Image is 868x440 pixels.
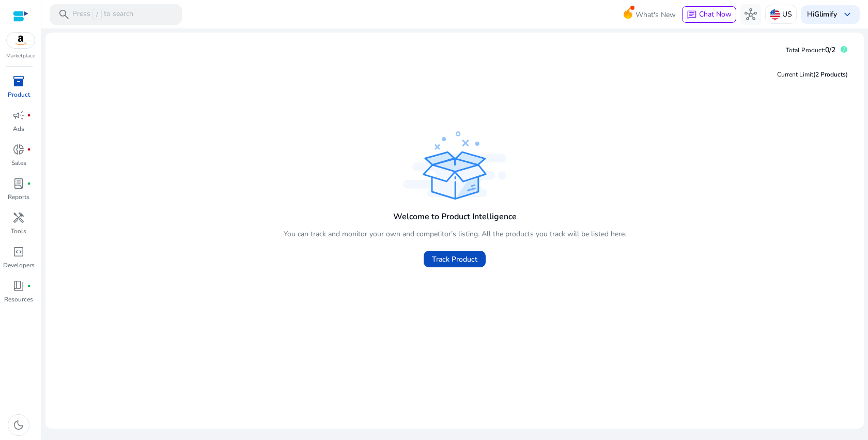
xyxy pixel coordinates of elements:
[777,70,848,79] div: Current Limit )
[11,158,26,168] p: Sales
[687,10,697,20] span: chat
[393,212,517,222] h4: Welcome to Product Intelligence
[12,75,25,87] span: inventory_2
[432,254,477,265] span: Track Product
[12,419,25,431] span: dark_mode
[13,124,24,133] p: Ads
[740,4,761,25] button: hub
[12,143,25,156] span: donut_small
[11,226,26,236] p: Tools
[745,8,757,21] span: hub
[27,147,31,151] span: fiber_manual_record
[636,6,676,24] span: What's New
[12,109,25,122] span: campaign
[8,90,30,99] p: Product
[841,8,854,21] span: keyboard_arrow_down
[782,5,792,23] p: US
[807,11,837,18] p: Hi
[58,8,70,21] span: search
[12,177,25,190] span: lab_profile
[7,33,35,48] img: amazon.svg
[682,6,736,23] button: chatChat Now
[27,284,31,288] span: fiber_manual_record
[12,246,25,258] span: code_blocks
[770,9,780,20] img: us.svg
[27,181,31,186] span: fiber_manual_record
[403,131,506,200] img: track_product.svg
[814,9,837,19] b: Glimify
[6,52,35,60] p: Marketplace
[813,70,846,79] span: (2 Products
[92,9,102,20] span: /
[12,211,25,224] span: handyman
[3,261,35,270] p: Developers
[699,9,732,19] span: Chat Now
[284,229,626,239] p: You can track and monitor your own and competitor’s listing. All the products you track will be l...
[8,192,29,202] p: Reports
[825,45,835,55] span: 0/2
[786,46,825,54] span: Total Product:
[27,113,31,117] span: fiber_manual_record
[72,9,133,20] p: Press to search
[4,295,33,304] p: Resources
[12,280,25,292] span: book_4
